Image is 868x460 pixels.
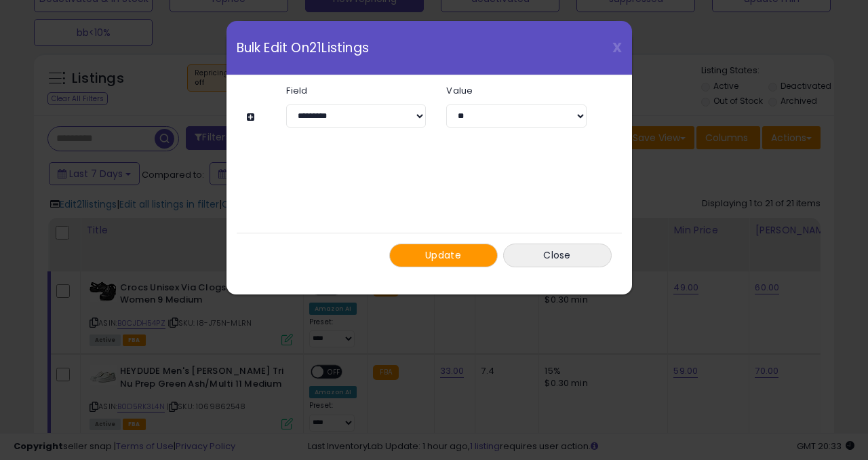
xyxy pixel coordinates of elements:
[425,248,461,262] span: Update
[237,41,369,54] span: Bulk Edit On 21 Listings
[612,38,622,57] span: X
[436,86,596,95] label: Value
[276,86,436,95] label: Field
[503,244,612,267] button: Close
